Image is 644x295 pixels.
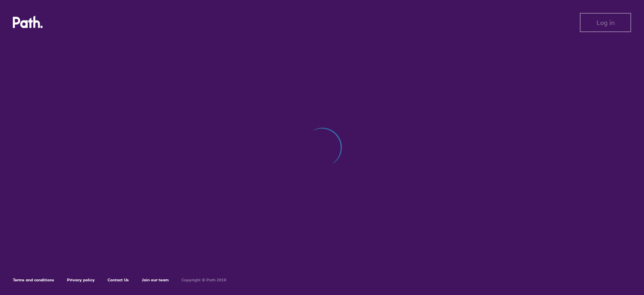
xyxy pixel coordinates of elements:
[142,277,169,283] a: Join our team
[597,19,615,26] span: Log in
[108,277,129,283] a: Contact Us
[67,277,95,283] a: Privacy policy
[181,278,226,283] h6: Copyright © Path 2018
[13,277,54,283] a: Terms and conditions
[580,13,631,32] button: Log in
